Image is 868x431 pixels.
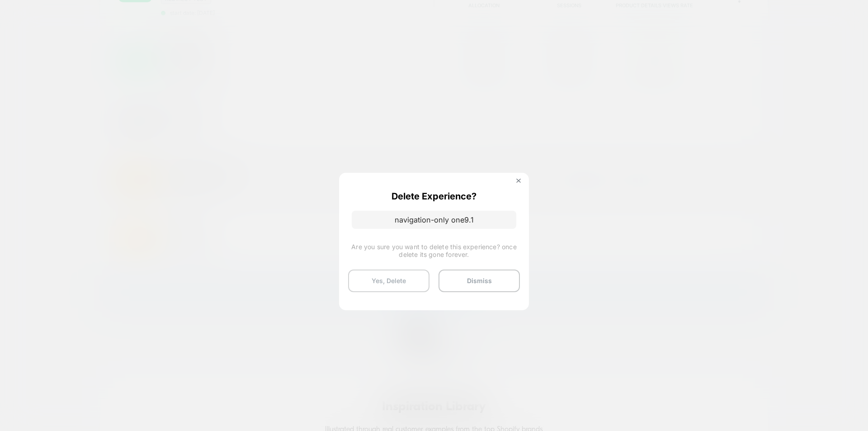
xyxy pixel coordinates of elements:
[352,211,516,229] p: navigation-only one9.1
[348,243,520,258] span: Are you sure you want to delete this experience? once delete its gone forever.
[392,191,476,202] p: Delete Experience?
[348,270,429,292] button: Yes, Delete
[516,179,521,183] img: close
[439,270,520,292] button: Dismiss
